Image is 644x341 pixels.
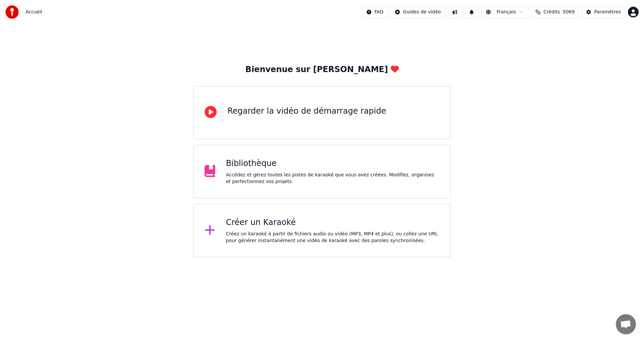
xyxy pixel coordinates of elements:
[226,172,440,185] div: Accédez et gérez toutes les pistes de karaoké que vous avez créées. Modifiez, organisez et perfec...
[25,9,42,15] span: Accueil
[5,5,19,19] img: youka
[227,106,386,117] div: Regarder la vidéo de démarrage rapide
[390,6,445,18] button: Guides de vidéo
[226,158,440,169] div: Bibliothèque
[245,64,398,75] div: Bienvenue sur [PERSON_NAME]
[25,9,42,15] nav: breadcrumb
[226,217,440,228] div: Créer un Karaoké
[582,6,625,18] button: Paramètres
[226,231,440,244] div: Créez un karaoké à partir de fichiers audio ou vidéo (MP3, MP4 et plus), ou collez une URL pour g...
[563,9,575,15] span: 5069
[543,9,560,15] span: Crédits
[531,6,579,18] button: Crédits5069
[616,314,636,334] a: Ouvrir le chat
[594,9,621,15] div: Paramètres
[362,6,388,18] button: FAQ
